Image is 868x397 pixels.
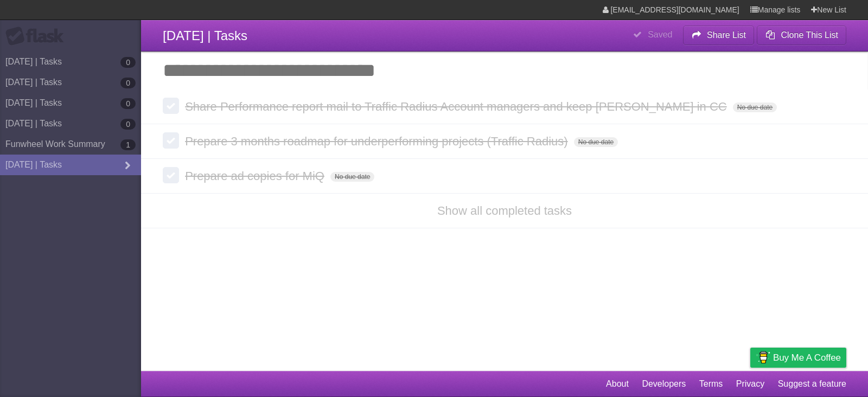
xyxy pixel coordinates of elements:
label: Done [163,132,179,149]
a: Terms [699,374,723,394]
b: 0 [120,119,136,130]
label: Done [163,98,179,114]
b: 1 [120,139,136,150]
a: Show all completed tasks [437,204,572,217]
b: Clone This List [781,30,838,40]
span: Buy me a coffee [773,348,841,367]
a: Suggest a feature [778,374,846,394]
a: Buy me a coffee [750,348,846,368]
label: Done [163,167,179,183]
span: Share Performance report mail to Traffic Radius Account managers and keep [PERSON_NAME] in CC [185,100,730,113]
b: Saved [648,30,672,39]
a: Developers [642,374,686,394]
span: No due date [733,103,777,112]
a: Privacy [736,374,764,394]
span: No due date [330,172,374,182]
b: Share List [707,30,746,40]
div: Flask [5,27,71,46]
a: About [606,374,629,394]
span: [DATE] | Tasks [163,28,247,43]
button: Share List [683,25,755,45]
button: Clone This List [757,25,846,45]
span: No due date [574,137,618,147]
b: 0 [120,78,136,88]
img: Buy me a coffee [756,348,770,367]
b: 0 [120,98,136,109]
span: Prepare 3 months roadmap for underperforming projects (Traffic Radius) [185,135,571,148]
b: 0 [120,57,136,68]
span: Prepare ad copies for MiQ [185,169,327,183]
